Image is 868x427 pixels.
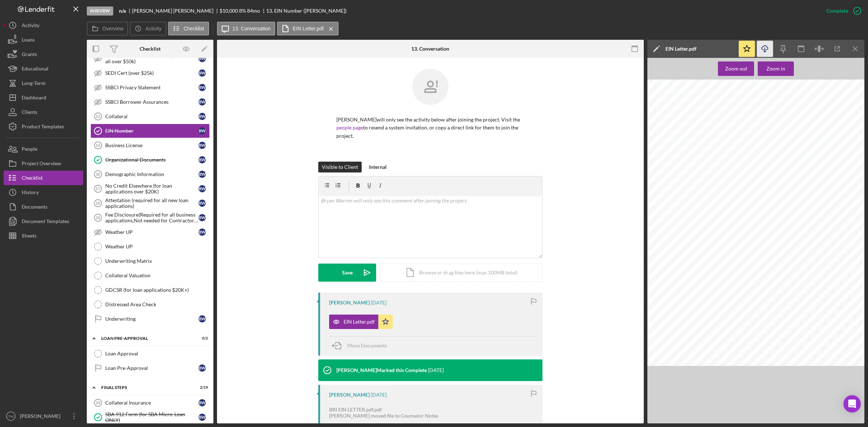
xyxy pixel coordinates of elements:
[318,162,362,172] button: Visible to Client
[199,200,206,207] div: B W
[4,185,83,200] button: History
[336,367,427,373] div: [PERSON_NAME] Marked this Complete
[90,239,210,254] a: Weather UP
[132,8,220,14] div: [PERSON_NAME] [PERSON_NAME]
[4,33,83,47] button: Loans
[184,26,204,31] label: Checklist
[105,400,199,406] div: Collateral Insurance
[90,66,210,80] a: SEDI Cert (over $25k)BW
[105,157,199,163] div: Organizational Documents
[22,156,61,172] div: Project Overview
[90,410,210,424] a: SBA 912 Form (for SBA Micro-Loan ONLY)BW
[293,26,324,31] label: EIN Letter.pdf
[199,113,206,120] div: B W
[90,254,210,268] a: Underwriting Matrix
[4,142,83,156] button: People
[220,8,238,14] span: $10,000
[90,182,210,196] a: 17No Credit Elsewhere (for loan applications over $20K)BW
[199,399,206,406] div: B W
[665,46,697,52] div: EIN Letter.pdf
[371,392,387,398] time: 2025-10-01 19:44
[95,187,100,191] tspan: 17
[329,337,394,355] button: Move Documents
[766,61,785,76] div: Zoom in
[22,105,37,121] div: Clients
[22,90,46,107] div: Dashboard
[195,385,208,390] div: 2 / 19
[4,229,83,243] a: Sheets
[105,114,199,119] div: Collateral
[105,171,199,177] div: Demographic Information
[718,61,754,76] button: Zoom out
[22,61,48,78] div: Educational
[105,197,199,209] div: Attestation (required for all new loan applications)
[90,312,210,326] a: UnderwritingBW
[105,411,199,423] div: SBA 912 Form (for SBA Micro-Loan ONLY)
[22,142,37,158] div: People
[96,401,100,405] tspan: 20
[318,264,376,282] button: Save
[22,76,46,92] div: Long-Term
[4,47,83,61] button: Grants
[105,142,199,148] div: Business License
[119,8,126,14] b: n/a
[18,409,65,425] div: [PERSON_NAME]
[4,90,83,105] button: Dashboard
[90,297,210,312] a: Distressed Area Check
[247,8,260,14] div: 84 mo
[105,70,199,76] div: SEDI Cert (over $25k)
[4,76,83,90] button: Long-Term
[90,268,210,283] a: Collateral Valuation
[329,300,370,306] div: [PERSON_NAME]
[140,46,161,52] div: Checklist
[342,264,353,282] div: Save
[199,185,206,192] div: B W
[4,200,83,214] button: Documents
[90,153,210,167] a: Organizational DocumentsBW
[130,22,166,35] button: Activity
[102,26,123,31] label: Overview
[725,61,747,76] div: Zoom out
[843,395,861,413] div: Open Intercom Messenger
[8,414,14,418] text: TW
[4,156,83,171] button: Project Overview
[371,300,387,306] time: 2025-10-01 19:45
[428,367,444,373] time: 2025-10-01 19:44
[819,4,864,18] button: Complete
[199,229,206,236] div: B W
[4,105,83,119] button: Clients
[199,55,206,62] div: B W
[411,46,449,52] div: 13. Conversation
[105,212,199,223] div: Fee Disclosure(Required for all business applications,Not needed for Contractor loans)
[90,80,210,95] a: SSBCI Privacy StatementBW
[105,351,209,356] div: Loan Approval
[105,85,199,90] div: SSBCI Privacy Statement
[90,283,210,297] a: GDCSR (for loan applications $20K+)
[105,229,199,235] div: Weather UP
[101,385,190,390] div: FINAL STEPS
[22,18,39,34] div: Activity
[90,124,210,138] a: EIN NumberBW
[168,22,209,35] button: Checklist
[199,156,206,163] div: B W
[369,162,387,172] div: Internal
[95,143,100,148] tspan: 14
[22,200,47,216] div: Documents
[22,171,43,187] div: Checklist
[233,26,271,31] label: 13. Conversation
[4,61,83,76] button: Educational
[105,99,199,105] div: SSBCI Borrower Assurances
[239,8,246,14] div: 8 %
[199,84,206,91] div: B W
[90,361,210,375] a: Loan Pre-ApprovalBW
[199,214,206,221] div: B W
[87,22,128,35] button: Overview
[329,407,438,413] div: BRI EIN LETTER.pdf.pdf
[4,214,83,229] button: Document Templates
